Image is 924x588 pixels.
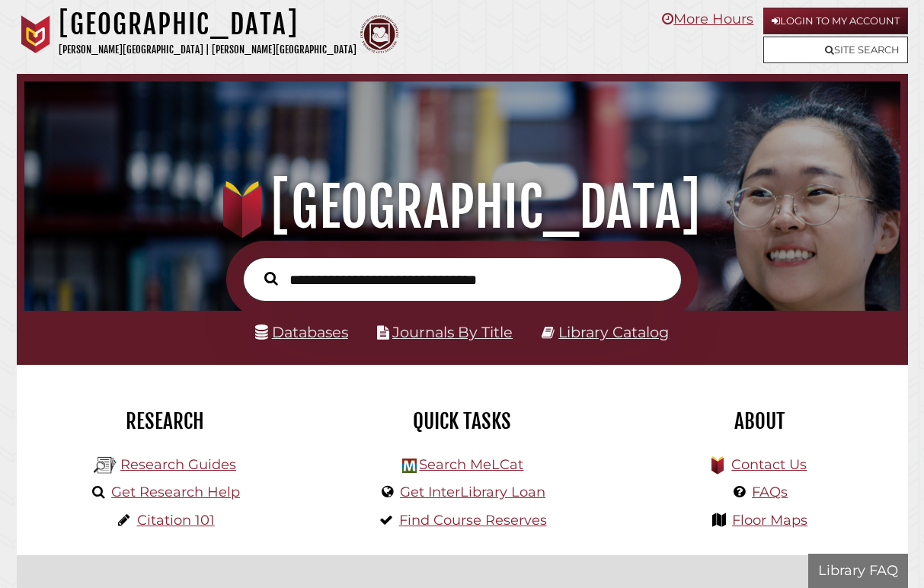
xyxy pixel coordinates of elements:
[59,41,356,59] p: [PERSON_NAME][GEOGRAPHIC_DATA] | [PERSON_NAME][GEOGRAPHIC_DATA]
[325,408,599,434] h2: Quick Tasks
[255,323,348,341] a: Databases
[257,268,286,289] button: Search
[402,459,417,473] img: Hekman Library Logo
[752,484,788,500] a: FAQs
[111,484,240,500] a: Get Research Help
[731,456,807,473] a: Contact Us
[662,11,753,27] a: More Hours
[622,408,897,434] h2: About
[392,323,513,341] a: Journals By Title
[400,484,545,500] a: Get InterLibrary Loan
[94,454,117,477] img: Hekman Library Logo
[137,512,215,529] a: Citation 101
[38,174,887,241] h1: [GEOGRAPHIC_DATA]
[732,512,807,529] a: Floor Maps
[59,8,356,41] h1: [GEOGRAPHIC_DATA]
[763,37,908,63] a: Site Search
[763,8,908,34] a: Login to My Account
[399,512,547,529] a: Find Course Reserves
[264,271,278,286] i: Search
[17,15,55,53] img: Calvin University
[360,15,398,53] img: Calvin Theological Seminary
[120,456,236,473] a: Research Guides
[558,323,669,341] a: Library Catalog
[419,456,523,473] a: Search MeLCat
[28,408,302,434] h2: Research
